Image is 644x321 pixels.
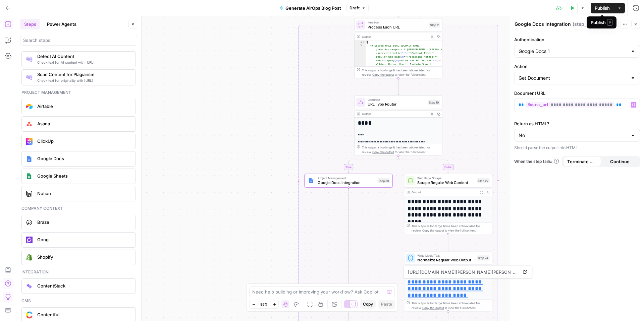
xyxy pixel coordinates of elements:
[362,40,365,44] span: Toggle code folding, rows 1 through 3
[37,120,130,127] span: Asana
[422,306,444,309] span: Copy the output
[26,190,33,197] img: Notion_app_logo.png
[598,20,619,28] button: Test
[21,205,136,211] div: Company context
[368,24,427,30] span: Process Each URL
[37,60,130,65] span: Check text for AI content with [URL]
[318,176,375,181] span: Project Management
[429,22,440,27] div: Step 2
[417,257,474,263] span: Normalize Regular Web Output
[37,236,130,243] span: Gong
[21,89,136,95] div: Project management
[519,75,628,81] input: Get Document
[397,78,399,95] g: Edge from step_2 to step_19
[567,158,597,165] span: Terminate Workflow
[26,219,33,226] img: braze_icon.png
[26,155,33,162] img: Instagram%20post%20-%201%201.png
[37,103,130,110] span: Airtable
[515,21,571,27] textarea: Google Docs Integration
[378,178,390,183] div: Step 30
[412,223,489,233] div: This output is too large & has been abbreviated for review. to view the full content.
[514,90,640,97] label: Document URL
[37,173,130,179] span: Google Sheets
[37,78,130,83] span: Check text for originality with [URL]
[37,219,130,226] span: Braze
[37,311,130,318] span: Contentful
[43,19,80,29] button: Power Agents
[350,5,360,11] span: Draft
[381,301,392,307] span: Paste
[519,132,628,139] input: No
[37,53,130,60] span: Detect AI Content
[477,178,489,183] div: Step 22
[26,173,33,180] img: Group%201%201.png
[26,121,33,127] img: asana_icon.png
[21,298,136,304] div: Cms
[368,20,427,25] span: Iteration
[37,138,130,144] span: ClickUp
[285,5,341,11] span: Generate AirOps Blog Post
[362,68,440,77] div: This output is too large & has been abbreviated for review. to view the full content.
[37,254,130,260] span: Shopify
[260,302,268,307] span: 85%
[308,178,314,184] img: Instagram%20post%20-%201%201.png
[372,73,394,76] span: Copy the output
[417,253,474,258] span: Write Liquid Text
[354,18,442,78] div: IterationProcess Each URLStep 2Output[ "# Source URL: [URL][DOMAIN_NAME] /search-changes-wil-[PER...
[514,158,559,165] a: When the step fails:
[607,21,615,27] span: Test
[26,138,33,145] img: clickup_icon.png
[26,74,33,81] img: g05n0ak81hcbx2skfcsf7zupj8nr
[20,19,40,29] button: Steps
[37,71,130,78] span: Scan Content for Plagiarism
[363,301,373,307] span: Copy
[378,300,395,309] button: Paste
[412,301,489,310] div: This output is too large & has been abbreviated for review. to view the full content.
[318,180,375,186] span: Google Docs Integration
[26,311,33,318] img: sdasd.png
[21,269,136,275] div: Integration
[26,104,33,110] img: airtable_oauth_icon.png
[26,283,33,290] img: contentstack_icon.png
[26,56,33,63] img: 0h7jksvol0o4df2od7a04ivbg1s0
[428,100,440,105] div: Step 19
[519,48,628,55] input: Google Docs 1
[368,98,426,102] span: Condition
[447,234,449,251] g: Edge from step_22 to step_24
[514,63,640,70] label: Action
[514,120,640,127] label: Return as HTML?
[362,112,427,116] div: Output
[412,190,476,195] div: Output
[573,21,594,27] span: ( step_30 )
[477,255,490,260] div: Step 24
[362,145,440,154] div: This output is too large & has been abbreviated for review. to view the full content.
[601,156,639,167] button: Continue
[407,266,519,278] span: [URL][DOMAIN_NAME][PERSON_NAME][PERSON_NAME]
[37,282,130,289] span: ContentStack
[397,1,399,17] g: Edge from step_10 to step_2
[398,156,449,174] g: Edge from step_19 to step_22
[591,3,614,13] button: Publish
[417,176,475,181] span: Web Page Scrape
[422,229,444,232] span: Copy the output
[26,254,33,261] img: download.png
[275,3,345,13] button: Generate AirOps Blog Post
[368,102,426,107] span: URL Type Router
[23,37,134,44] input: Search steps
[514,36,640,43] label: Authentication
[595,5,610,11] span: Publish
[514,144,640,151] p: Should parse the output into HTML
[26,237,33,243] img: gong_icon.png
[610,158,630,165] span: Continue
[37,155,130,162] span: Google Docs
[360,300,376,309] button: Copy
[348,156,398,174] g: Edge from step_19 to step_30
[37,190,130,197] span: Notion
[372,150,394,154] span: Copy the output
[355,40,366,44] div: 1
[305,174,393,188] div: Project ManagementGoogle Docs IntegrationStep 30
[362,34,427,39] div: Output
[417,180,475,186] span: Scrape Regular Web Content
[346,4,369,12] button: Draft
